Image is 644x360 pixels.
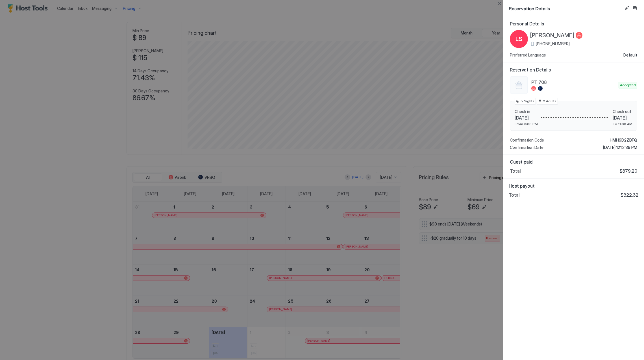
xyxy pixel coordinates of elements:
span: To 11:00 AM [613,122,632,126]
span: Confirmation Code [510,138,544,143]
span: Guest paid [510,159,637,165]
span: Reservation Details [510,67,637,73]
span: Default [623,53,637,58]
span: [PHONE_NUMBER] [536,41,570,46]
span: [PERSON_NAME] [530,32,575,39]
button: Inbox [632,5,638,11]
span: Personal Details [510,21,637,27]
span: $322.32 [621,192,638,198]
span: 5 Nights [521,99,534,104]
span: Total [509,192,520,198]
span: [DATE] 12:12:39 PM [603,145,637,150]
span: [DATE] [613,115,632,121]
span: 2 Adults [543,99,556,104]
span: Preferred Language [510,53,546,58]
button: Edit reservation [624,5,630,11]
span: Host payout [509,183,638,189]
span: Accepted [620,83,636,88]
span: Check in [515,109,538,114]
span: HMH9D2ZBFQ [610,138,637,143]
span: $379.20 [619,168,637,174]
span: Total [510,168,521,174]
span: From 3:00 PM [515,122,538,126]
span: LS [515,35,522,43]
span: Check out [613,109,632,114]
span: [DATE] [515,115,538,121]
span: PT 708 [531,79,616,85]
span: Reservation Details [509,5,623,12]
span: Confirmation Date [510,145,543,150]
